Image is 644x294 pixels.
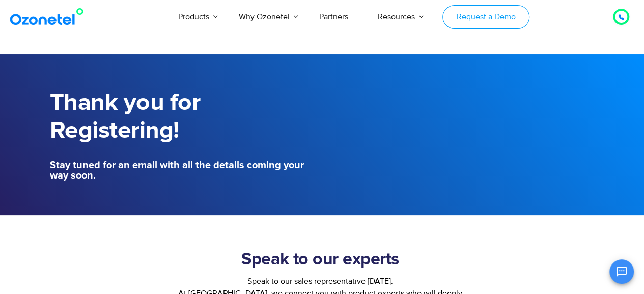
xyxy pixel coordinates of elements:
h5: Stay tuned for an email with all the details coming your way soon. [50,160,317,181]
button: Open chat [609,259,634,284]
a: Request a Demo [442,5,529,29]
div: Speak to our sales representative [DATE]. [161,275,480,287]
h1: Thank you for Registering! [50,89,317,145]
h2: Speak to our experts [161,250,480,270]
